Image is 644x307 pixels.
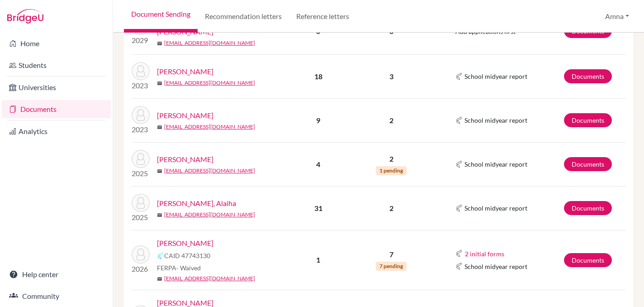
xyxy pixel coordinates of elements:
a: Documents [2,100,111,118]
a: [EMAIL_ADDRESS][DOMAIN_NAME] [164,274,255,283]
a: Documents [564,157,612,171]
img: Khan, Muhammad [132,106,150,124]
p: 2025 [132,212,150,223]
img: Khan, Mikail [132,150,150,168]
img: Common App logo [455,161,463,168]
span: Add applications first [455,28,516,35]
span: School midyear report [464,159,527,169]
img: Bridge-U [7,9,43,24]
b: 9 [316,116,320,125]
img: Khan, Shahrukh [132,62,150,80]
p: 2029 [132,35,150,46]
a: Universities [2,78,111,96]
span: School midyear report [464,72,527,81]
a: [EMAIL_ADDRESS][DOMAIN_NAME] [164,167,255,175]
img: Common App logo [455,250,463,257]
span: - Waived [176,264,201,272]
a: Community [2,287,111,305]
a: Students [2,56,111,74]
span: mail [157,276,162,282]
span: mail [157,125,162,130]
p: 2023 [132,124,150,135]
a: Documents [564,253,612,267]
img: Khan, Alaiha [132,194,150,212]
b: 4 [316,160,320,168]
span: School midyear report [464,262,527,271]
b: 1 [316,255,320,264]
a: [PERSON_NAME], Alaiha [157,198,236,209]
a: Home [2,34,111,53]
a: [EMAIL_ADDRESS][DOMAIN_NAME] [164,123,255,131]
b: 0 [316,27,320,35]
span: mail [157,41,162,46]
b: 31 [314,204,322,212]
a: [PERSON_NAME] [157,154,213,165]
a: [EMAIL_ADDRESS][DOMAIN_NAME] [164,39,255,47]
img: Common App logo [455,117,463,124]
a: Documents [564,69,612,83]
a: Documents [564,113,612,127]
span: CAID 47743130 [164,251,210,260]
img: Common App logo [455,73,463,80]
p: 2 [350,203,433,214]
a: [PERSON_NAME] [157,110,213,121]
span: mail [157,168,162,174]
span: mail [157,212,162,218]
p: 3 [350,71,433,82]
span: mail [157,81,162,86]
p: 2026 [132,264,150,274]
span: 7 pending [376,262,407,271]
a: Help center [2,265,111,283]
a: [PERSON_NAME] [157,66,213,77]
span: FERPA [157,263,201,273]
b: 18 [314,72,322,81]
a: [PERSON_NAME] [157,238,213,249]
p: 7 [350,249,433,260]
span: School midyear report [464,203,527,213]
a: [EMAIL_ADDRESS][DOMAIN_NAME] [164,79,255,87]
span: School midyear report [464,115,527,125]
p: 2 [350,115,433,126]
a: Documents [564,201,612,215]
p: 2025 [132,168,150,179]
a: Analytics [2,122,111,140]
p: 2 [350,153,433,164]
button: 2 initial forms [464,249,505,259]
button: Amna [601,8,633,25]
span: 1 pending [376,166,407,175]
img: Common App logo [455,263,463,270]
img: Common App logo [157,252,164,259]
img: Khan, Sheharyar [132,245,150,264]
a: [EMAIL_ADDRESS][DOMAIN_NAME] [164,211,255,219]
img: Common App logo [455,205,463,212]
p: 2023 [132,80,150,91]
